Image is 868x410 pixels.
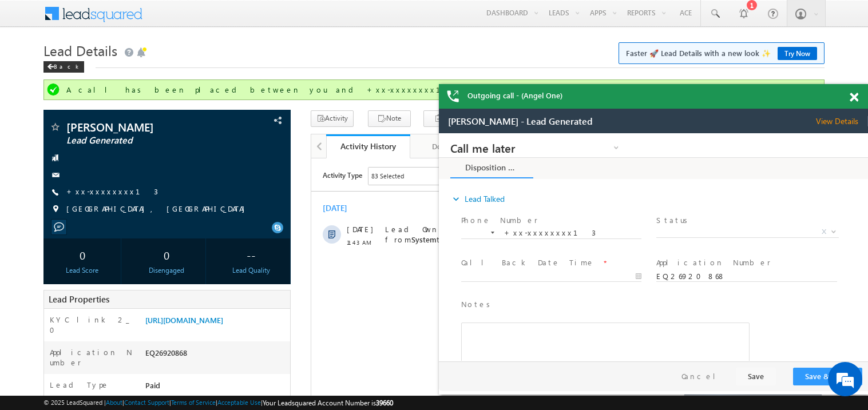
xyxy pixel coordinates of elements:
[626,47,817,59] span: Faster 🚀 Lead Details with a new look ✨
[277,76,333,86] span: Automation
[217,82,253,93] label: Status
[326,134,410,158] a: Activity History
[142,347,290,363] div: EQ26920868
[130,265,203,276] div: Disengaged
[50,380,109,390] label: Lead Type
[335,141,402,152] div: Activity History
[60,60,192,75] div: Chat with us now
[49,293,109,305] span: Lead Properties
[215,244,287,265] div: --
[22,82,99,93] label: Phone Number
[22,166,56,177] label: Notes
[11,9,51,26] span: Activity Type
[171,399,216,406] a: Terms of Service
[217,399,261,406] a: Acceptable Use
[106,399,122,406] a: About
[22,124,156,135] label: Call Back Date Time
[11,8,183,21] a: Call me later
[410,134,494,158] a: Documents
[130,244,203,265] div: 0
[57,9,143,26] div: Sales Activity,Email Bounced,Email Link Clicked,Email Marked Spam,Email Opened & 78 more..
[11,25,94,45] a: Disposition Form
[377,7,429,18] span: View Details
[46,244,118,265] div: 0
[43,61,90,70] a: Back
[11,45,49,55] div: [DATE]
[156,321,208,337] em: Start Chat
[43,397,393,408] span: © 2025 LeadSquared | | | | |
[15,106,209,312] textarea: Type your message and hit 'Enter'
[124,399,169,406] a: Contact Support
[22,189,311,253] div: Rich Text Editor, 40788eee-0fb2-11ec-a811-0adc8a9d82c2__tab1__section1__Notes__Lead__0_lsq-form-m...
[467,90,562,101] span: Outgoing call - (Angel One)
[100,76,125,86] span: System
[215,265,287,276] div: Lead Quality
[66,135,220,146] span: Lead Generated
[66,186,158,196] a: +xx-xxxxxxxx13
[142,380,290,396] div: Paid
[9,7,154,18] span: [PERSON_NAME] - Lead Generated
[60,13,93,23] div: 83 Selected
[197,13,220,23] div: All Time
[217,124,332,135] label: Application Number
[263,399,393,407] span: Your Leadsquared Account Number is
[35,66,61,76] span: [DATE]
[172,9,188,26] span: Time
[368,110,411,127] button: Note
[43,61,84,73] div: Back
[11,9,157,19] span: Call me later
[213,76,238,86] span: System
[423,110,466,127] button: Task
[50,347,133,368] label: Application Number
[311,110,354,127] button: Activity
[11,55,66,76] a: expand_moreLead Talked
[419,140,484,153] div: Documents
[35,79,70,89] span: 11:43 AM
[50,315,133,335] label: KYC link 2_0
[383,93,387,104] span: X
[74,66,335,86] span: Lead Owner changed from to by through .
[145,315,223,325] a: [URL][DOMAIN_NAME]
[188,6,215,33] div: Minimize live chat window
[66,85,804,95] div: A call has been placed between you and +xx-xxxxxxxx13
[66,121,220,133] span: [PERSON_NAME]
[137,76,195,86] span: [PERSON_NAME]
[376,399,393,407] span: 39660
[46,265,118,276] div: Lead Score
[778,47,817,60] a: Try Now
[66,204,251,215] span: [GEOGRAPHIC_DATA], [GEOGRAPHIC_DATA]
[43,41,117,59] span: Lead Details
[19,60,48,75] img: d_60004797649_company_0_60004797649
[11,60,23,71] i: expand_more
